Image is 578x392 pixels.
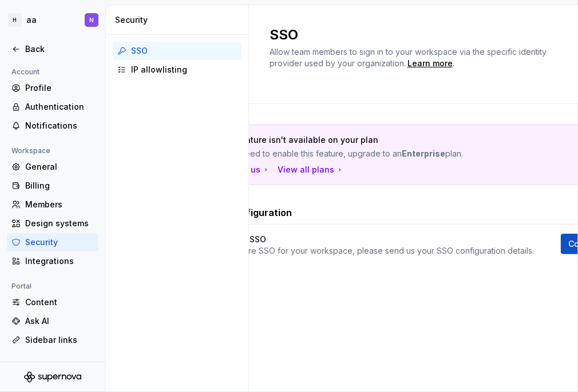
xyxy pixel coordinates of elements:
[25,82,94,94] div: Profile
[407,58,453,69] a: Learn more
[2,7,103,33] button: HaaN
[25,161,94,173] div: General
[270,47,549,68] span: Allow team members to sign in to your workspace via the specific identity provider used by your o...
[115,14,244,26] div: Security
[406,59,454,68] span: .
[25,255,94,267] div: Integrations
[24,371,81,383] svg: Supernova Logo
[25,297,94,308] div: Content
[113,61,242,79] a: IP allowlisting
[7,252,98,270] a: Integrations
[131,64,237,75] div: IP allowlisting
[7,279,36,293] div: Portal
[7,65,44,79] div: Account
[25,180,94,191] div: Billing
[26,14,37,26] div: aa
[7,195,98,214] a: Members
[207,206,292,219] h3: SSO configuration
[217,134,529,146] p: This feature isn't available on your plan
[25,43,94,55] div: Back
[25,101,94,113] div: Authentication
[7,144,55,158] div: Workspace
[7,214,98,233] a: Design systems
[25,315,94,327] div: Ask AI
[8,13,22,27] div: H
[7,79,98,97] a: Profile
[7,98,98,116] a: Authentication
[113,42,242,60] a: SSO
[402,149,445,158] strong: Enterprise
[270,26,557,44] h2: SSO
[7,177,98,195] a: Billing
[131,45,237,57] div: SSO
[217,148,529,159] p: If you need to enable this feature, upgrade to an plan.
[25,237,94,248] div: Security
[7,117,98,135] a: Notifications
[25,120,94,131] div: Notifications
[7,233,98,251] a: Security
[89,15,94,25] div: N
[7,312,98,330] a: Ask AI
[25,334,94,346] div: Sidebar links
[25,199,94,210] div: Members
[7,158,98,176] a: General
[7,358,67,372] div: Design system
[7,293,98,311] a: Content
[25,218,94,229] div: Design systems
[7,40,98,58] a: Back
[7,331,98,349] a: Sidebar links
[207,245,534,257] p: To configure SSO for your workspace, please send us your SSO configuration details.
[278,164,345,175] button: View all plans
